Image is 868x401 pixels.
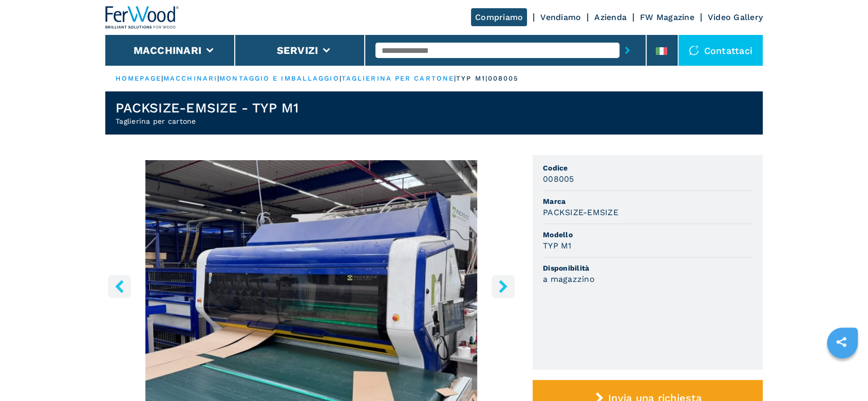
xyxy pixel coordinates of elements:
[456,74,488,83] p: typ m1 |
[116,116,298,126] h2: Taglierina per cartone
[708,12,763,22] a: Video Gallery
[543,273,595,285] h3: a magazzino
[640,12,694,22] a: FW Magazine
[339,74,342,82] span: |
[543,173,574,185] h3: 008005
[543,230,752,240] span: Modello
[217,74,219,82] span: |
[543,206,618,218] h3: PACKSIZE-EMSIZE
[116,74,161,82] a: HOMEPAGE
[543,163,752,173] span: Codice
[543,263,752,273] span: Disponibilità
[454,74,456,82] span: |
[471,8,527,26] a: Compriamo
[105,6,179,29] img: Ferwood
[689,45,699,55] img: Contattaci
[161,74,163,82] span: |
[824,355,860,393] iframe: Chat
[619,39,635,62] button: submit-button
[276,44,318,56] button: Servizi
[219,74,339,82] a: montaggio e imballaggio
[163,74,217,82] a: macchinari
[594,12,627,22] a: Azienda
[492,275,515,298] button: right-button
[540,12,581,22] a: Vendiamo
[134,44,202,56] button: Macchinari
[828,329,854,355] a: sharethis
[116,100,298,116] h1: PACKSIZE-EMSIZE - TYP M1
[543,240,572,252] h3: TYP M1
[488,74,519,83] p: 008005
[543,196,752,206] span: Marca
[678,35,763,66] div: Contattaci
[108,275,131,298] button: left-button
[342,74,454,82] a: taglierina per cartone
